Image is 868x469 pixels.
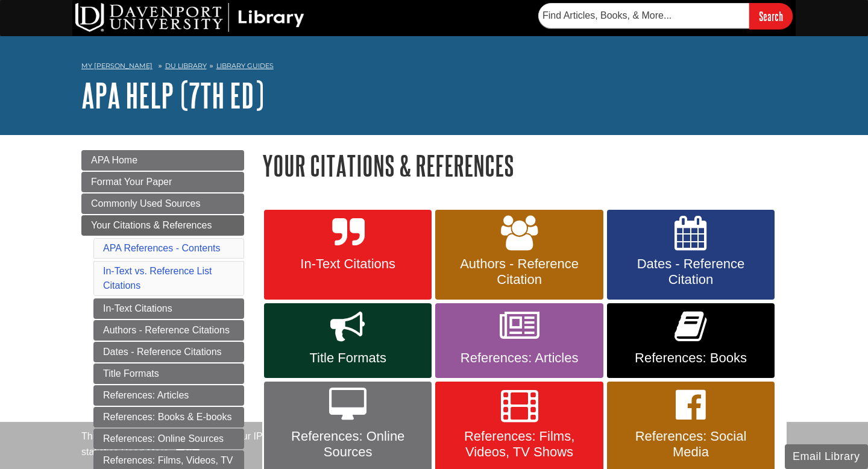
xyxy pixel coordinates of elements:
a: Your Citations & References [81,215,244,236]
h1: Your Citations & References [262,150,787,181]
span: References: Online Sources [273,429,423,460]
a: In-Text Citations [264,210,432,300]
a: APA Home [81,150,244,171]
a: Library Guides [216,61,274,70]
span: Title Formats [273,350,423,366]
span: In-Text Citations [273,256,423,272]
a: References: Books [607,303,775,378]
nav: breadcrumb [81,58,787,77]
a: Title Formats [264,303,432,378]
button: Email Library [785,444,868,469]
a: References: Articles [435,303,603,378]
a: APA Help (7th Ed) [81,77,264,114]
form: Searches DU Library's articles, books, and more [538,3,793,29]
a: References: Articles [93,385,244,406]
span: Your Citations & References [91,220,212,230]
span: References: Articles [444,350,594,366]
a: In-Text Citations [93,298,244,319]
img: DU Library [75,3,304,32]
a: Format Your Paper [81,172,244,192]
a: Commonly Used Sources [81,194,244,214]
span: References: Books [616,350,766,366]
a: In-Text vs. Reference List Citations [103,266,212,291]
a: Dates - Reference Citations [93,342,244,362]
a: Dates - Reference Citation [607,210,775,300]
a: My [PERSON_NAME] [81,61,153,71]
a: Authors - Reference Citations [93,320,244,341]
a: Authors - Reference Citation [435,210,603,300]
input: Find Articles, Books, & More... [538,3,749,28]
a: References: Online Sources [93,429,244,449]
a: DU Library [165,61,207,70]
span: Format Your Paper [91,177,172,187]
span: Authors - Reference Citation [444,256,594,288]
a: References: Books & E-books [93,407,244,427]
span: Dates - Reference Citation [616,256,766,288]
a: APA References - Contents [103,243,220,253]
input: Search [749,3,793,29]
span: References: Films, Videos, TV Shows [444,429,594,460]
span: References: Social Media [616,429,766,460]
span: APA Home [91,155,137,165]
a: Title Formats [93,364,244,384]
span: Commonly Used Sources [91,198,200,209]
